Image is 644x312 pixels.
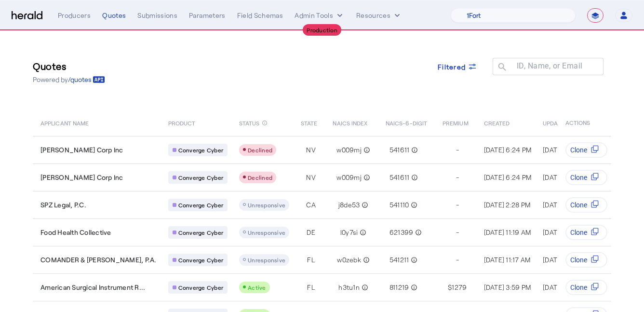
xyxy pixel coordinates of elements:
span: 541611 [389,173,410,182]
span: h3tu1n [338,283,360,292]
span: [DATE] 6:24 PM [484,146,532,154]
button: Clone [565,170,607,185]
span: Converge Cyber [178,284,224,291]
mat-icon: info_outline [409,145,418,155]
span: Converge Cyber [178,201,224,209]
span: - [456,145,459,155]
mat-icon: info_outline [358,228,366,237]
span: - [456,228,459,237]
mat-icon: info_outline [409,283,417,292]
mat-icon: info_outline [409,255,417,265]
span: Active [248,284,266,291]
span: SPZ Legal, P.C. [40,200,86,210]
img: Herald Logo [12,11,42,20]
span: Clone [570,145,587,155]
span: [DATE] 2:29 PM [543,201,590,209]
button: Clone [565,280,607,295]
span: j8de53 [338,200,360,210]
span: STATUS [239,118,260,127]
span: Converge Cyber [178,174,224,181]
mat-icon: info_outline [360,200,368,210]
span: Clone [570,283,587,292]
a: /quotes [68,75,105,84]
span: w009mj [336,145,362,155]
div: Production [303,24,341,36]
span: NV [306,173,316,182]
span: FL [307,255,315,265]
span: Clone [570,173,587,182]
span: w0zebk [337,255,361,265]
mat-icon: info_outline [360,283,368,292]
button: Filtered [430,58,485,75]
div: Parameters [189,11,226,20]
span: 541611 [389,145,410,155]
p: Powered by [33,75,105,84]
span: [PERSON_NAME] Corp Inc [40,173,123,182]
span: [DATE] 11:19 AM [543,228,590,236]
span: NAICS-6-DIGIT [386,118,427,127]
span: PREMIUM [443,118,469,127]
span: 621399 [389,228,414,237]
div: Quotes [102,11,126,20]
button: internal dropdown menu [295,11,345,20]
span: $ [448,283,452,292]
span: w009mj [336,173,362,182]
span: Declined [248,147,272,153]
span: NAICS INDEX [333,118,367,127]
span: Filtered [438,62,466,72]
span: Unresponsive [248,202,285,208]
button: Clone [565,225,607,240]
span: Converge Cyber [178,229,224,236]
button: Clone [565,252,607,268]
span: 541211 [389,255,409,265]
span: American Surgical Instrument R... [40,283,145,292]
span: DE [307,228,315,237]
mat-icon: search [493,62,509,74]
mat-icon: info_outline [409,173,418,182]
mat-label: ID, Name, or Email [517,61,583,70]
span: [DATE] 4:00 PM [543,283,590,291]
mat-icon: info_outline [262,118,268,128]
button: Clone [565,142,607,158]
div: Field Schemas [237,11,283,20]
span: FL [307,283,315,292]
mat-icon: info_outline [362,145,370,155]
span: Unresponsive [248,257,285,263]
span: [PERSON_NAME] Corp Inc [40,145,123,155]
span: Declined [248,174,272,181]
span: Converge Cyber [178,256,224,264]
span: Clone [570,228,587,237]
th: ACTIONS [558,109,612,136]
span: - [456,200,459,210]
span: [DATE] 2:28 PM [484,201,531,209]
span: APPLICANT NAME [40,118,89,127]
span: COMANDER & [PERSON_NAME], P.A. [40,255,157,265]
span: CA [306,200,316,210]
span: Clone [570,200,587,210]
mat-icon: info_outline [409,200,417,210]
span: [DATE] 6:24 PM [543,146,590,154]
h3: Quotes [33,59,105,73]
span: NV [306,145,316,155]
span: [DATE] 6:24 PM [484,173,532,181]
span: UPDATED [543,118,568,127]
span: [DATE] 11:17 AM [543,256,590,264]
span: [DATE] 6:24 PM [543,173,590,181]
button: Clone [565,197,607,213]
button: Resources dropdown menu [356,11,402,20]
span: [DATE] 11:19 AM [484,228,531,236]
span: - [456,255,459,265]
span: STATE [301,118,317,127]
span: Clone [570,255,587,265]
span: PRODUCT [168,118,196,127]
span: 1279 [452,283,467,292]
span: [DATE] 3:59 PM [484,283,531,291]
mat-icon: info_outline [362,173,370,182]
div: Submissions [137,11,177,20]
span: - [456,173,459,182]
span: Unresponsive [248,229,285,236]
span: 811219 [389,283,409,292]
div: Producers [58,11,91,20]
span: 541110 [389,200,409,210]
span: CREATED [484,118,510,127]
